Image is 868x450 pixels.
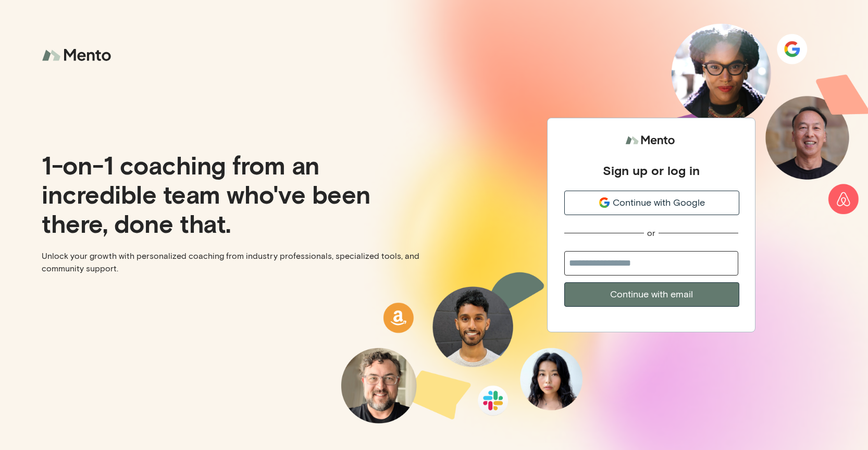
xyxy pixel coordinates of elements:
[647,228,655,239] div: or
[564,282,739,307] button: Continue with email
[42,250,426,275] p: Unlock your growth with personalized coaching from industry professionals, specialized tools, and...
[613,196,705,210] span: Continue with Google
[42,150,426,238] p: 1-on-1 coaching from an incredible team who've been there, done that.
[42,42,115,69] img: logo
[564,191,739,215] button: Continue with Google
[603,162,700,178] div: Sign up or log in
[625,131,677,150] img: logo.svg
